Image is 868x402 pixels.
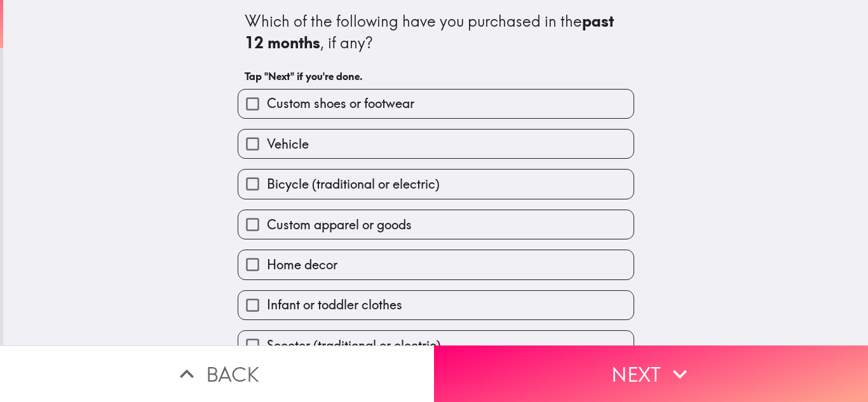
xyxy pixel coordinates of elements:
[238,210,634,239] button: Custom apparel or goods
[245,11,627,53] div: Which of the following have you purchased in the , if any?
[267,175,440,193] span: Bicycle (traditional or electric)
[267,296,402,314] span: Infant or toddler clothes
[267,216,412,234] span: Custom apparel or goods
[238,90,634,118] button: Custom shoes or footwear
[245,11,618,52] b: past 12 months
[238,130,634,158] button: Vehicle
[238,170,634,198] button: Bicycle (traditional or electric)
[267,135,309,153] span: Vehicle
[434,345,868,402] button: Next
[267,337,441,354] span: Scooter (traditional or electric)
[238,250,634,279] button: Home decor
[245,69,627,83] h6: Tap "Next" if you're done.
[238,291,634,319] button: Infant or toddler clothes
[267,256,337,274] span: Home decor
[238,331,634,359] button: Scooter (traditional or electric)
[267,95,414,112] span: Custom shoes or footwear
